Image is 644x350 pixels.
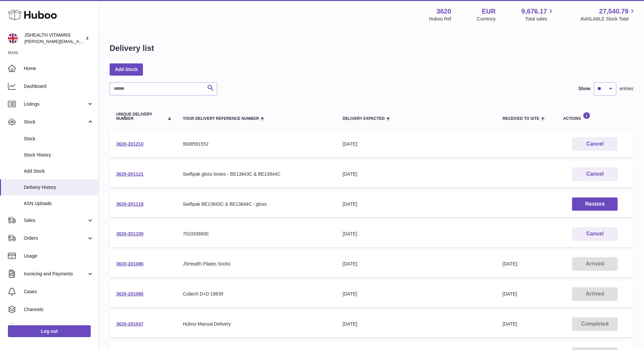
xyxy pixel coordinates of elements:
a: 3620-201085 [116,291,144,297]
div: Currency [477,16,496,22]
h1: Delivery list [110,43,154,53]
a: 3620-201100 [116,231,144,236]
strong: 3620 [436,7,451,16]
div: JSHEALTH VITAMINS [24,32,84,45]
a: 3620-201086 [116,261,144,266]
div: [DATE] [343,321,489,327]
span: Your Delivery Reference Number [183,117,259,121]
button: Cancel [572,227,618,241]
span: Received to Site [503,117,539,121]
span: AVAILABLE Stock Total [580,16,636,22]
div: [DATE] [343,201,489,207]
div: [DATE] [343,231,489,237]
span: Delivery History [24,184,94,191]
button: Restore [572,197,618,211]
strong: EUR [482,7,495,16]
a: 3620-201118 [116,201,144,207]
span: entries [620,86,633,92]
span: Cases [24,289,94,295]
span: [PERSON_NAME][EMAIL_ADDRESS][DOMAIN_NAME] [24,39,132,44]
div: [DATE] [343,291,489,297]
div: Swiftpak gloss boxes - BE13843C & BE13844C [183,171,329,177]
div: JSHealth Pilates Socks [183,261,329,267]
button: Cancel [572,137,618,151]
span: Stock [24,119,87,125]
span: Sales [24,217,87,224]
a: 3620-201047 [116,321,144,327]
label: Show [578,86,591,92]
div: [DATE] [343,171,489,177]
div: Huboo Ref [429,16,451,22]
a: 9,676.17 Total sales [522,7,555,22]
span: ASN Uploads [24,200,94,207]
span: Delivery Expected [343,117,385,121]
span: [DATE] [503,321,517,327]
span: Add Stock [24,168,94,174]
a: 3620-201210 [116,141,144,147]
div: Huboo Manual Delivery [183,321,329,327]
span: Orders [24,235,87,241]
span: Invoicing and Payments [24,271,87,277]
a: 3620-201121 [116,171,144,177]
div: Actions [563,112,627,121]
span: Home [24,65,94,72]
div: Swiftpak BE13843C & BE13844C - gloss [183,201,329,207]
button: Cancel [572,167,618,181]
span: Dashboard [24,83,94,89]
span: Stock History [24,152,94,158]
span: Usage [24,253,94,259]
div: 9938591552 [183,141,329,147]
div: Cultech D+D 19839 [183,291,329,297]
span: [DATE] [503,291,517,297]
a: 27,540.79 AVAILABLE Stock Total [580,7,636,22]
span: 27,540.79 [599,7,628,16]
a: Log out [8,325,91,337]
a: Add Stock [110,63,143,75]
div: 7010336830 [183,231,329,237]
span: Total sales [525,16,555,22]
span: Listings [24,101,87,107]
div: [DATE] [343,141,489,147]
img: francesca@jshealthvitamins.com [8,33,18,43]
span: 9,676.17 [522,7,547,16]
span: Unique Delivery Number [116,112,164,121]
span: [DATE] [503,261,517,266]
span: Stock [24,136,94,142]
div: [DATE] [343,261,489,267]
span: Channels [24,306,94,313]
